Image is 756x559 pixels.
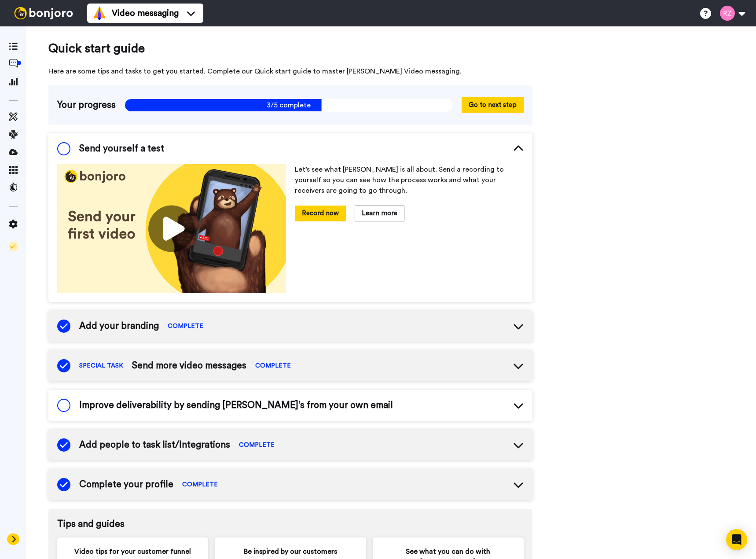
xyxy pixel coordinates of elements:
span: Improve deliverability by sending [PERSON_NAME]’s from your own email [79,399,393,412]
span: Tips and guides [57,518,524,531]
img: vm-color.svg [92,6,106,20]
span: COMPLETE [168,322,203,331]
span: Here are some tips and tasks to get you started. Complete our Quick start guide to master [PERSON... [48,66,532,77]
span: Add people to task list/Integrations [79,438,230,452]
span: COMPLETE [239,441,275,449]
button: Learn more [355,206,404,221]
img: 178eb3909c0dc23ce44563bdb6dc2c11.jpg [57,164,286,293]
span: Be inspired by our customers [244,546,337,557]
span: Complete your profile [79,478,173,491]
span: 3/5 complete [125,99,453,112]
img: Checklist.svg [9,242,18,251]
span: SPECIAL TASK [79,361,123,370]
div: Open Intercom Messenger [726,529,747,550]
span: COMPLETE [182,480,218,489]
span: Send yourself a test [79,142,164,155]
span: COMPLETE [255,361,291,370]
button: Record now [295,206,346,221]
span: Your progress [57,99,116,112]
span: Send more video messages [132,359,246,372]
button: Go to next step [462,97,524,113]
span: Video messaging [112,7,179,19]
span: Quick start guide [48,40,532,57]
span: Video tips for your customer funnel [74,546,191,557]
p: Let’s see what [PERSON_NAME] is all about. Send a recording to yourself so you can see how the pr... [295,164,524,196]
span: Add your branding [79,320,159,333]
img: bj-logo-header-white.svg [11,7,77,19]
